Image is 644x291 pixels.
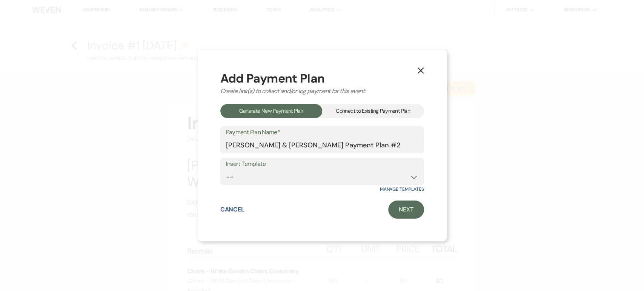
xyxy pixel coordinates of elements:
[380,186,424,192] a: Manage Templates
[220,87,424,96] div: Create link(s) to collect and/or log payment for this event:
[322,104,424,118] div: Connect to Existing Payment Plan
[220,72,424,84] div: Add Payment Plan
[220,104,322,118] div: Generate New Payment Plan
[388,201,424,219] a: Next
[226,159,418,170] label: Insert Template
[220,207,245,213] button: Cancel
[226,127,418,138] label: Payment Plan Name*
